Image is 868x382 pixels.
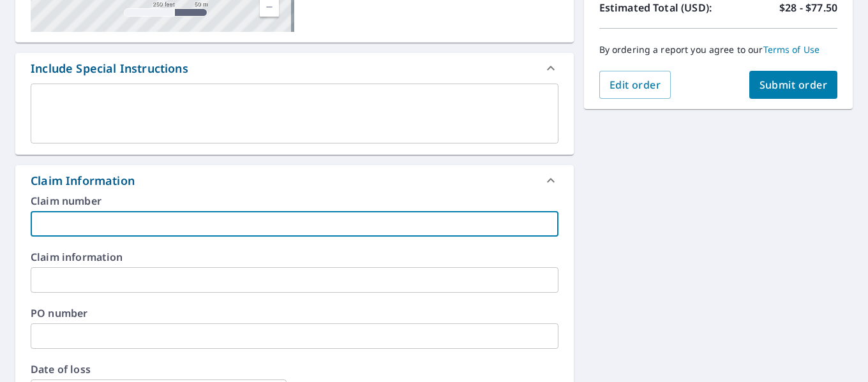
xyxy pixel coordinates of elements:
label: PO number [31,308,558,318]
div: Include Special Instructions [31,60,188,77]
span: Edit order [610,78,661,92]
div: Include Special Instructions [15,53,574,84]
a: Terms of Use [763,43,820,55]
button: Submit order [749,71,838,99]
label: Claim information [31,252,558,262]
p: By ordering a report you agree to our [599,44,837,55]
label: Date of loss [31,364,287,374]
label: Claim number [31,196,558,206]
div: Claim Information [31,172,135,189]
button: Edit order [599,71,671,99]
div: Claim Information [15,165,574,196]
span: Submit order [759,78,828,92]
